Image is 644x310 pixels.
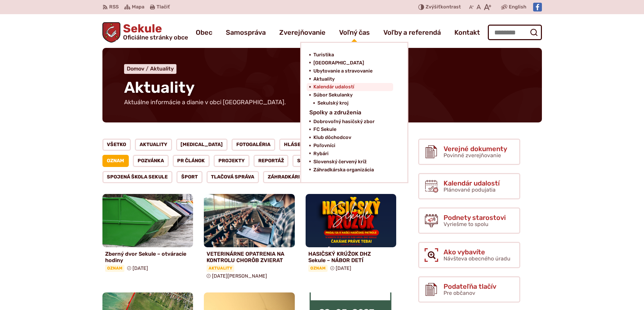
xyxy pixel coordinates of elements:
span: Povinné zverejňovanie [444,152,501,159]
span: Pre občanov [444,290,475,296]
span: Oficiálne stránky obce [123,34,188,40]
span: Podnety starostovi [444,214,506,221]
a: Zberný dvor Sekule – otváracie hodiny Oznam [DATE] [102,194,193,275]
a: English [507,3,528,11]
a: Súbor Sekulanky [313,91,390,99]
a: Aktuality [135,139,172,151]
span: kontrast [426,4,461,10]
a: Všetko [102,139,131,151]
a: HASIČSKÝ KRÚŽOK DHZ Sekule – NÁBOR DETÍ Oznam [DATE] [306,194,397,275]
span: Dobrovoľný hasičský zbor [313,118,375,126]
a: Projekty [214,155,249,167]
span: English [509,3,526,11]
span: [DATE][PERSON_NAME] [212,273,267,279]
span: Ubytovanie a stravovanie [313,67,373,75]
span: Zvýšiť [426,4,440,10]
span: Aktuality [124,78,195,97]
h4: VETERINÁRNE OPATRENIA NA KONTROLU CHORÔB ZVIERAT [207,251,292,263]
a: Spolky a združenia [309,107,382,118]
span: Ako vybavíte [444,248,510,256]
span: Oznam [308,265,328,272]
span: Podateľňa tlačív [444,283,496,290]
a: PR článok [173,155,210,167]
span: Slovenský červený kríž [313,158,367,166]
a: Turistika [313,51,390,59]
a: Zverejňovanie [279,23,326,42]
a: Podnety starostovi Vyriešme to spolu [418,207,520,234]
img: Prejsť na domovskú stránku [102,22,121,43]
a: Ubytovanie a stravovanie [313,67,390,75]
span: Poľovníci [313,142,335,150]
span: Tlačiť [157,4,170,10]
span: FC Sekule [313,125,336,134]
span: Mapa [132,3,144,11]
a: Šport [176,171,202,183]
a: Oznam [102,155,129,167]
span: Kalendár udalostí [444,179,500,187]
a: Záhradkári [263,171,305,183]
a: Dobrovoľný hasičský zbor [313,118,390,126]
a: Logo Sekule, prejsť na domovskú stránku. [102,22,188,43]
a: [MEDICAL_DATA] [176,139,228,151]
a: Fotogaléria [232,139,275,151]
img: Prejsť na Facebook stránku [533,3,542,11]
h4: HASIČSKÝ KRÚŽOK DHZ Sekule – NÁBOR DETÍ [308,251,394,263]
a: [GEOGRAPHIC_DATA] [313,59,390,67]
span: [DATE] [336,265,351,271]
a: Pozvánka [133,155,169,167]
h4: Zberný dvor Sekule – otváracie hodiny [105,251,191,263]
a: Voľby a referendá [383,23,441,42]
span: Súbor Sekulanky [313,91,353,99]
span: Rybári [313,150,329,158]
a: Kontakt [454,23,480,42]
a: Kalendár udalostí Plánované podujatia [418,173,520,199]
span: Aktuality [207,265,234,272]
span: Kalendár udalostí [313,83,354,91]
a: Hlásenia rozhlasu [279,139,341,151]
a: Rybári [313,150,390,158]
a: Obec [196,23,212,42]
a: Verejné dokumenty Povinné zverejňovanie [418,139,520,165]
span: Vyriešme to spolu [444,221,488,227]
a: Voľný čas [339,23,370,42]
a: Slovenský červený kríž [313,158,390,166]
a: VETERINÁRNE OPATRENIA NA KONTROLU CHORÔB ZVIERAT Aktuality [DATE][PERSON_NAME] [204,194,295,282]
span: Turistika [313,51,334,59]
a: Klub dôchodcov [313,134,390,142]
span: Domov [127,65,144,72]
a: Záhradkárska organizácia [313,166,390,174]
a: Podateľňa tlačív Pre občanov [418,276,520,303]
a: Smútočné oznamy - parte [292,155,371,167]
a: Spojená škola Sekule [102,171,173,183]
span: RSS [109,3,119,11]
a: FC Sekule [313,125,390,134]
span: Sekulský kroj [317,99,349,107]
a: Domov [127,65,150,72]
span: Plánované podujatia [444,187,496,193]
a: Aktuality [313,75,390,83]
a: Poľovníci [313,142,390,150]
span: [GEOGRAPHIC_DATA] [313,59,364,67]
a: Samospráva [226,23,266,42]
a: Sekulský kroj [317,99,395,107]
a: Tlačová správa [207,171,259,183]
span: Oznam [105,265,124,272]
span: [DATE] [133,265,148,271]
a: Aktuality [150,65,174,72]
span: Návšteva obecného úradu [444,255,510,262]
a: Reportáž [254,155,289,167]
p: Aktuálne informácie a dianie v obci [GEOGRAPHIC_DATA]. [124,99,286,106]
span: Aktuality [313,75,335,83]
span: Spolky a združenia [309,107,361,118]
a: Ako vybavíte Návšteva obecného úradu [418,242,520,268]
span: Záhradkárska organizácia [313,166,374,174]
span: Sekule [120,23,188,40]
span: Klub dôchodcov [313,134,351,142]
